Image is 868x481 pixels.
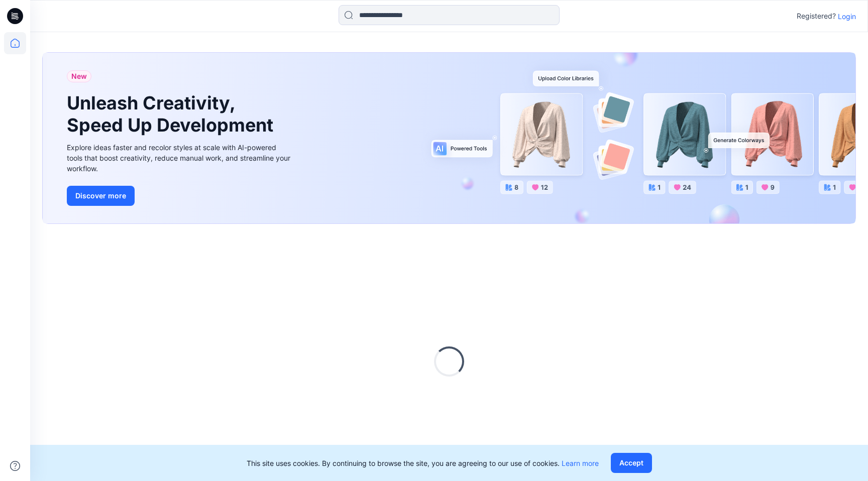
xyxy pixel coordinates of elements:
a: Discover more [67,186,293,206]
p: This site uses cookies. By continuing to browse the site, you are agreeing to our use of cookies. [247,458,599,468]
p: Registered? [797,10,836,22]
button: Accept [611,453,652,473]
h1: Unleash Creativity, Speed Up Development [67,92,278,136]
p: Login [838,11,856,22]
button: Discover more [67,186,135,206]
a: Learn more [562,459,599,467]
span: New [71,70,87,82]
div: Explore ideas faster and recolor styles at scale with AI-powered tools that boost creativity, red... [67,142,293,174]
